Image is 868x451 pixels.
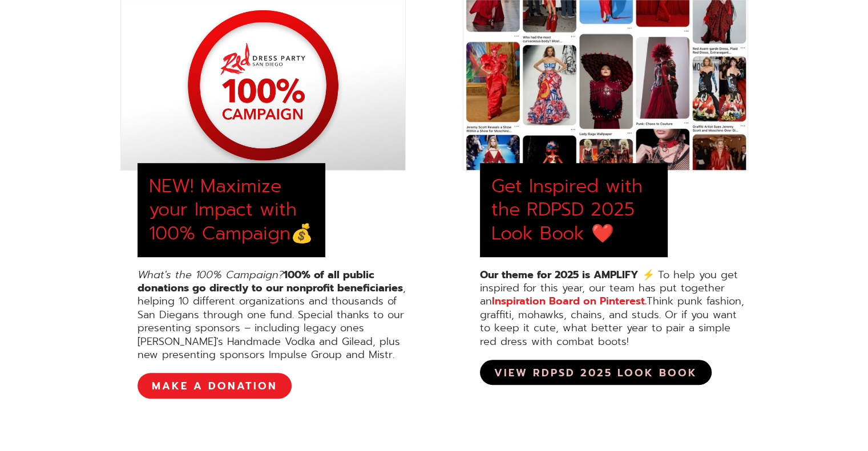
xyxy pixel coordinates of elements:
[480,360,712,385] a: View RDPSD 2025 Look Book
[492,293,647,309] a: Inspiration Board on Pinterest.
[138,267,284,283] em: What's the 100% Campaign?
[491,174,656,246] div: Get Inspired with the RDPSD 2025 Look Book ❤️
[149,174,314,246] div: NEW! Maximize your Impact with 100% Campaign💰
[138,373,292,398] a: MAKE A DONATION
[138,267,403,296] strong: 100% of all public donations go directly to our nonprofit beneficiaries
[480,267,655,283] strong: Our theme for 2025 is AMPLIFY ⚡️
[480,269,748,348] div: To help you get inspired for this year, our team has put together an Think punk fashion, graffiti...
[138,269,406,362] div: , helping 10 different organizations and thousands of San Diegans through one fund. Special thank...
